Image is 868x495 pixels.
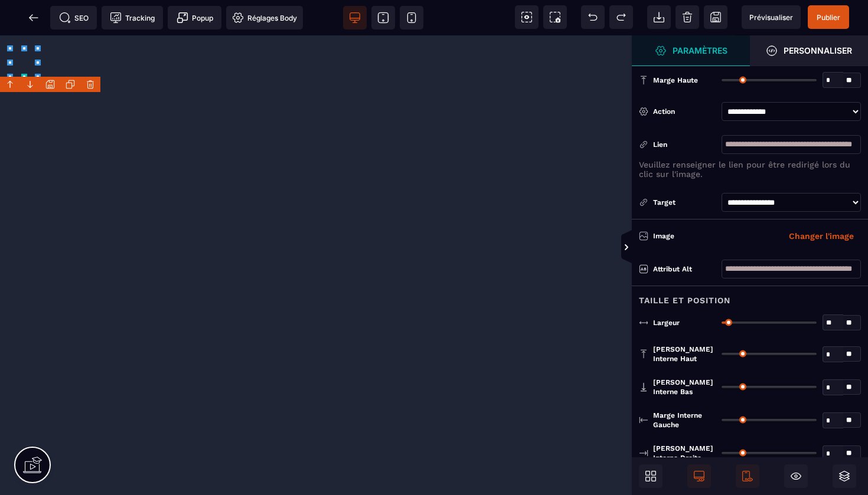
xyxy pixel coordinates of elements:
span: [PERSON_NAME] interne droite [653,444,716,463]
p: Veuillez renseigner le lien pour être redirigé lors du clic sur l'image. [639,160,861,179]
strong: Personnaliser [784,46,852,55]
span: Masquer le bloc [784,464,808,488]
span: Enregistrer le contenu [808,5,849,29]
strong: Paramètres [673,46,727,55]
span: Retour [22,6,45,29]
span: Importer [647,5,671,29]
div: Lien [639,139,716,150]
span: Largeur [653,318,680,327]
span: Rétablir [609,5,633,29]
span: Créer une alerte modale [168,6,221,29]
span: Ouvrir les blocs [639,464,663,488]
span: Favicon [226,6,303,29]
span: Ouvrir le gestionnaire de styles [632,35,750,66]
span: Voir mobile [400,6,423,29]
div: Attribut alt [653,263,716,275]
div: Action [653,106,716,117]
span: Publier [817,13,840,22]
span: Métadata SEO [50,6,97,29]
span: Réglages Body [232,12,297,24]
span: Voir tablette [371,6,395,29]
span: [PERSON_NAME] interne haut [653,345,716,363]
div: Image [653,230,757,242]
span: [PERSON_NAME] interne bas [653,378,716,396]
span: Code de suivi [102,6,163,29]
span: Afficher le desktop [687,464,711,488]
span: Ouvrir les calques [833,464,856,488]
span: Voir bureau [343,6,367,29]
span: Ouvrir le gestionnaire de styles [750,35,868,66]
span: Aperçu [742,5,801,29]
span: Popup [177,12,213,24]
span: Tracking [110,12,155,24]
span: Marge interne gauche [653,411,716,430]
span: Enregistrer [704,5,727,29]
span: SEO [59,12,89,24]
span: Marge haute [653,76,698,85]
span: Afficher le mobile [736,464,759,488]
span: Prévisualiser [749,13,793,22]
span: Afficher les vues [632,230,644,265]
span: Capture d'écran [543,5,567,29]
div: Target [639,196,716,208]
span: Voir les composants [515,5,539,29]
span: Défaire [581,5,605,29]
div: Taille et position [632,286,868,307]
span: Nettoyage [676,5,699,29]
button: Changer l'image [782,227,861,245]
